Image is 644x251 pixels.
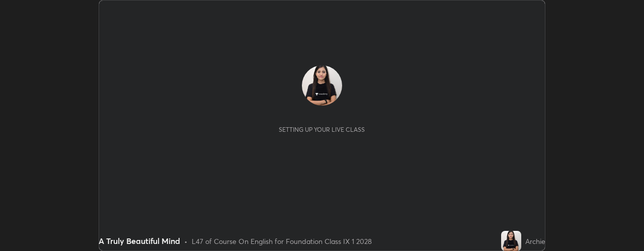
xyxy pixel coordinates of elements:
[302,65,342,106] img: e6b5cdc77f1246098bb26dacd87241fc.jpg
[501,231,521,251] img: e6b5cdc77f1246098bb26dacd87241fc.jpg
[99,235,180,247] div: A Truly Beautiful Mind
[184,236,188,246] div: •
[192,236,372,246] div: L47 of Course On English for Foundation Class IX 1 2028
[279,126,365,133] div: Setting up your live class
[525,236,545,246] div: Archie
